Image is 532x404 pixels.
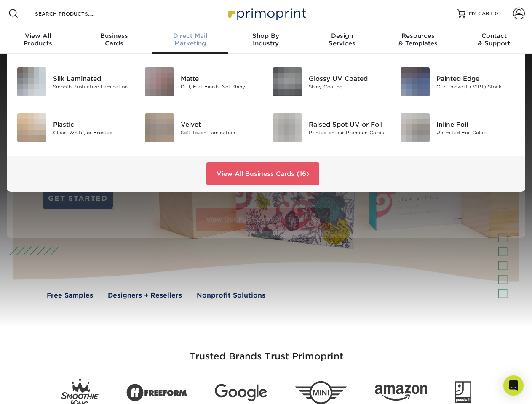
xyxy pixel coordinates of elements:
[380,32,456,47] div: & Templates
[503,375,524,396] div: Open Intercom Messenger
[76,32,152,47] div: Cards
[380,27,456,54] a: Resources& Templates
[495,11,498,16] span: 0
[196,208,330,231] a: View Our Full List of Products (28)
[455,381,471,404] img: Goodwill
[152,32,228,47] div: Marketing
[304,27,380,54] a: DesignServices
[228,32,304,47] div: Industry
[76,32,152,40] span: Business
[224,4,308,22] img: Primoprint
[215,384,267,401] img: Google
[20,331,513,372] h3: Trusted Brands Trust Primoprint
[380,32,456,40] span: Resources
[375,385,427,401] img: Amazon
[152,27,228,54] a: Direct MailMarketing
[304,32,380,47] div: Services
[228,32,304,40] span: Shop By
[469,10,493,17] span: MY CART
[76,27,152,54] a: BusinessCards
[304,32,380,40] span: Design
[206,162,319,185] a: View All Business Cards (16)
[152,32,228,40] span: Direct Mail
[228,27,304,54] a: Shop ByIndustry
[2,378,72,401] iframe: Google Customer Reviews
[34,8,116,19] input: SEARCH PRODUCTS.....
